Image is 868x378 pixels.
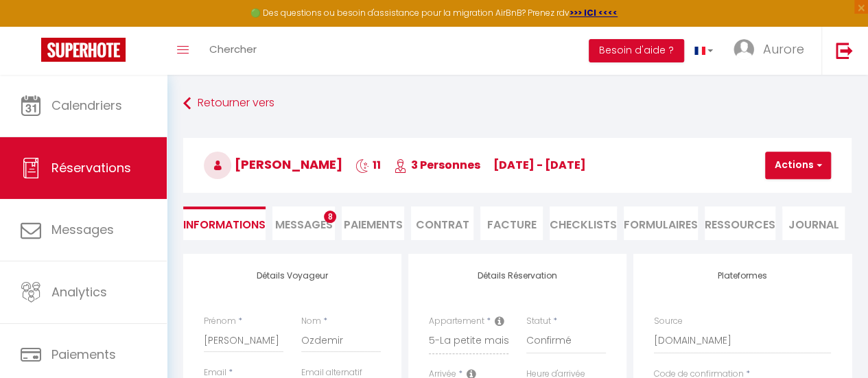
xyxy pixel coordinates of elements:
img: ... [734,39,754,60]
h4: Détails Réservation [429,271,606,281]
span: [DATE] - [DATE] [493,157,586,173]
label: Appartement [429,315,484,328]
img: Super Booking [41,38,126,62]
span: Réservations [51,159,131,176]
label: Nom [301,315,321,328]
span: Calendriers [51,97,122,114]
a: Retourner vers [183,91,852,116]
button: Actions [765,152,831,179]
li: Ressources [705,206,775,240]
span: Messages [275,217,333,233]
button: Besoin d'aide ? [589,39,684,62]
li: CHECKLISTS [550,206,617,240]
li: Journal [782,206,845,240]
span: 3 Personnes [394,157,480,173]
span: Aurore [763,40,804,58]
label: Source [654,315,683,328]
a: >>> ICI <<<< [570,7,618,19]
li: Facture [480,206,543,240]
li: FORMULAIRES [624,206,698,240]
li: Paiements [342,206,404,240]
span: Analytics [51,283,107,300]
h4: Détails Voyageur [204,271,381,281]
label: Prénom [204,315,236,328]
span: Paiements [51,346,116,363]
li: Contrat [411,206,473,240]
span: 8 [324,211,336,223]
span: Chercher [209,42,257,56]
label: Statut [526,315,551,328]
span: 11 [355,157,381,173]
h4: Plateformes [654,271,831,281]
span: [PERSON_NAME] [204,156,342,173]
img: logout [836,42,853,59]
span: Messages [51,221,114,238]
a: ... Aurore [723,27,821,75]
li: Informations [183,206,266,240]
a: Chercher [199,27,267,75]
